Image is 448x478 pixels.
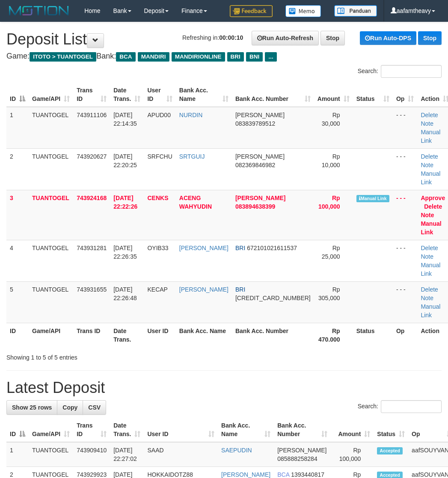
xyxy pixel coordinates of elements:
span: Rp 305,000 [318,286,340,301]
a: [PERSON_NAME] [179,286,228,293]
span: 743931655 [77,286,107,293]
h4: Game: Bank: [6,52,442,61]
th: Amount: activate to sort column ascending [331,418,374,442]
a: Delete [421,153,438,160]
td: 5 [6,281,29,323]
th: Date Trans.: activate to sort column ascending [110,83,144,107]
label: Search: [358,65,442,78]
th: Game/API: activate to sort column ascending [29,418,73,442]
span: [DATE] 22:26:35 [113,245,137,260]
th: Trans ID [73,323,110,347]
th: Op [393,323,417,347]
a: [PERSON_NAME] [221,471,270,478]
td: TUANTOGEL [29,240,73,281]
img: Feedback.jpg [230,5,273,17]
span: [DATE] 22:20:25 [113,153,137,168]
th: Rp 470.000 [314,323,353,347]
h1: Deposit List [6,31,442,48]
span: Rp 100,000 [318,195,340,210]
th: Date Trans. [110,323,144,347]
span: Copy 083839789512 to clipboard [235,120,275,127]
span: Copy 085888258284 to clipboard [277,455,317,462]
td: 1 [6,442,29,467]
th: User ID: activate to sort column ascending [144,418,218,442]
th: Op: activate to sort column ascending [393,83,417,107]
span: 743920627 [77,153,107,160]
span: Copy 672101021611537 to clipboard [247,245,297,251]
td: 2 [6,148,29,190]
th: Date Trans.: activate to sort column ascending [110,418,144,442]
span: CSV [88,404,101,411]
a: Run Auto-Refresh [252,31,319,45]
span: [DATE] 22:14:35 [113,112,137,127]
th: Status [353,323,393,347]
span: Copy [62,404,77,411]
span: MANDIRIONLINE [172,52,225,62]
th: Status: activate to sort column ascending [353,83,393,107]
a: [PERSON_NAME] [179,245,228,251]
a: Note [421,162,433,168]
a: Stop [418,31,442,45]
th: Bank Acc. Number: activate to sort column ascending [232,83,314,107]
a: Manual Link [421,303,440,319]
th: Trans ID: activate to sort column ascending [73,418,110,442]
span: 743931281 [77,245,107,251]
td: Rp 100,000 [331,442,374,467]
span: [PERSON_NAME] [277,447,326,454]
a: Note [421,253,433,260]
a: Delete [421,112,438,118]
th: Bank Acc. Name: activate to sort column ascending [218,418,274,442]
td: 1 [6,107,29,149]
th: Bank Acc. Number: activate to sort column ascending [274,418,331,442]
th: Status: activate to sort column ascending [374,418,408,442]
img: Button%20Memo.svg [285,5,321,17]
a: Approve [421,195,445,201]
span: MANDIRI [138,52,169,62]
td: 3 [6,190,29,240]
a: ACENG WAHYUDIN [179,195,212,210]
a: Note [421,295,433,301]
th: Bank Acc. Name: activate to sort column ascending [176,83,232,107]
td: - - - [393,190,417,240]
span: 743911106 [77,112,107,118]
img: MOTION_logo.png [6,4,71,17]
span: Refreshing in: [182,34,243,41]
td: 4 [6,240,29,281]
span: Rp 30,000 [322,112,340,127]
a: Show 25 rows [6,400,57,415]
input: Search: [381,65,442,78]
a: SAEPUDIN [221,447,252,454]
th: User ID [144,323,175,347]
div: Showing 1 to 5 of 5 entries [6,350,180,362]
span: ... [265,52,276,62]
a: Run Auto-DPS [360,31,416,45]
a: CSV [83,400,106,415]
td: - - - [393,240,417,281]
span: Copy 082369846982 to clipboard [235,162,275,168]
th: Bank Acc. Number [232,323,314,347]
span: BRI [235,286,245,293]
a: Manual Link [421,170,440,186]
span: Show 25 rows [12,404,52,411]
strong: 00:00:10 [219,34,243,41]
td: TUANTOGEL [29,281,73,323]
span: ITOTO > TUANTOGEL [30,52,96,62]
a: Delete [424,203,442,210]
span: Copy 341001029689532 to clipboard [235,295,311,301]
a: Note [421,212,434,218]
th: Game/API: activate to sort column ascending [29,83,73,107]
span: [DATE] 22:26:48 [113,286,137,301]
td: TUANTOGEL [29,148,73,190]
span: Accepted [377,447,403,454]
span: BNI [246,52,263,62]
span: [PERSON_NAME] [235,195,285,201]
span: [PERSON_NAME] [235,112,285,118]
th: Trans ID: activate to sort column ascending [73,83,110,107]
th: ID [6,323,29,347]
span: KECAP [147,286,167,293]
a: Manual Link [421,129,440,144]
td: TUANTOGEL [29,442,73,467]
span: CENKS [147,195,168,201]
a: Manual Link [421,262,440,277]
span: [PERSON_NAME] [235,153,285,160]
